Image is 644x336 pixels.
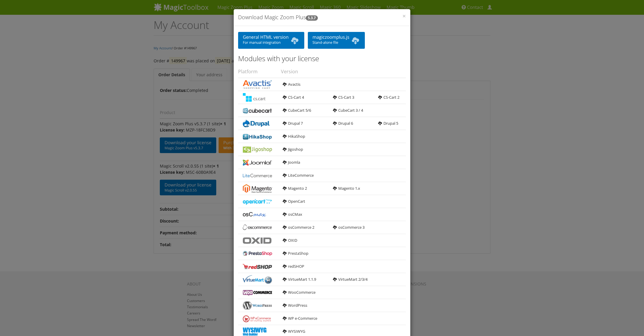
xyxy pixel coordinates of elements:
[333,121,353,126] a: Drupal 6
[402,12,406,20] span: ×
[238,32,304,49] a: General HTML versionFor manual integration
[402,13,406,19] button: Close
[283,251,308,256] a: PrestaShop
[283,173,314,178] a: LiteCommerce
[333,108,363,113] a: CubeCart 3 / 4
[283,225,314,230] a: osCommerce 2
[283,290,316,295] a: WooCommerce
[238,55,406,62] h3: Modules with your license
[283,303,307,308] a: WordPress
[308,32,365,49] a: magiczoomplus.jsStand-alone file
[283,277,316,282] a: VirtueMart 1.1.9
[283,160,300,165] a: Joomla
[160,119,289,161] td: Magic Zoom Plus v5.3.7 (1 site)
[333,277,367,282] a: VirtueMart 2/3/4
[378,95,399,100] a: CS-Cart 2
[333,95,354,100] a: CS-Cart 3
[283,95,304,100] a: CS-Cart 4
[378,121,398,126] a: Drupal 5
[313,40,360,45] span: Stand-alone file
[283,199,305,204] a: OpenCart
[333,225,365,230] a: osCommerce 3
[283,212,302,217] a: osCMax
[243,40,300,45] span: For manual integration
[283,329,305,334] a: WYSIWYG
[333,186,360,191] a: Magento 1.x
[281,65,406,78] th: Version
[283,186,307,191] a: Magento 2
[238,14,406,21] h4: Download Magic Zoom Plus
[238,65,281,78] th: Platform
[283,121,303,126] a: Drupal 7
[283,108,311,113] a: CubeCart 5/6
[283,264,304,269] a: redSHOP
[283,238,297,243] a: OXID
[283,82,300,87] a: Avactis
[306,15,318,21] b: 5.3.7
[283,134,305,139] a: HikaShop
[283,147,303,152] a: Jigoshop
[283,316,317,321] a: WP e-Commerce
